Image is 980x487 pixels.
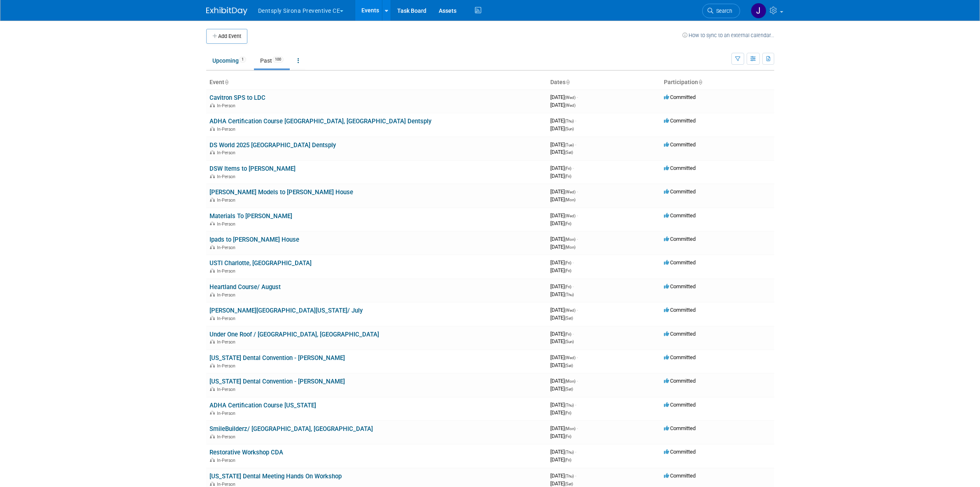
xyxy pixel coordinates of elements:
[210,141,336,149] a: DS World 2025 [GEOGRAPHIC_DATA] Dentsply
[210,221,215,226] img: In-Person Event
[217,221,238,227] span: In-Person
[217,268,238,274] span: In-Person
[550,267,571,273] span: [DATE]
[573,259,574,266] span: -
[577,236,578,242] span: -
[573,331,574,337] span: -
[565,426,575,431] span: (Mon)
[550,386,573,392] span: [DATE]
[664,331,696,337] span: Committed
[664,378,696,384] span: Committed
[565,268,571,273] span: (Fri)
[565,292,574,297] span: (Thu)
[210,387,215,391] img: In-Person Event
[550,473,576,479] span: [DATE]
[210,292,215,296] img: In-Person Event
[210,127,215,131] img: In-Person Event
[713,8,732,14] span: Search
[565,245,575,249] span: (Mon)
[565,95,575,100] span: (Wed)
[210,354,345,362] a: [US_STATE] Dental Convention - [PERSON_NAME]
[550,338,574,344] span: [DATE]
[210,402,316,409] a: ADHA Certification Course [US_STATE]
[664,94,696,100] span: Committed
[550,362,573,368] span: [DATE]
[217,127,238,132] span: In-Person
[210,449,283,456] a: Restorative Workshop CDA
[565,150,573,155] span: (Sat)
[550,188,578,195] span: [DATE]
[550,244,575,250] span: [DATE]
[664,165,696,171] span: Committed
[565,143,574,147] span: (Tue)
[702,4,740,18] a: Search
[217,458,238,463] span: In-Person
[664,473,696,479] span: Committed
[565,237,575,242] span: (Mon)
[217,103,238,108] span: In-Person
[217,482,238,487] span: In-Person
[210,339,215,343] img: In-Person Event
[664,354,696,360] span: Committed
[210,268,215,273] img: In-Person Event
[664,449,696,455] span: Committed
[664,425,696,431] span: Committed
[550,409,571,416] span: [DATE]
[577,188,578,195] span: -
[575,449,576,455] span: -
[565,119,574,123] span: (Thu)
[547,75,661,89] th: Dates
[577,94,578,100] span: -
[224,79,228,85] a: Sort by Event Name
[565,308,575,313] span: (Wed)
[217,339,238,345] span: In-Person
[210,363,215,367] img: In-Person Event
[565,316,573,320] span: (Sat)
[210,236,299,243] a: Ipads to [PERSON_NAME] House
[550,307,578,313] span: [DATE]
[210,198,215,202] img: In-Person Event
[565,190,575,194] span: (Wed)
[210,94,265,101] a: Cavitron SPS to LDC
[217,292,238,298] span: In-Person
[210,331,379,338] a: Under One Roof / [GEOGRAPHIC_DATA], [GEOGRAPHIC_DATA]
[565,221,571,226] span: (Fri)
[550,220,571,226] span: [DATE]
[550,141,576,148] span: [DATE]
[206,75,547,89] th: Event
[210,165,296,172] a: DSW Items to [PERSON_NAME]
[217,198,238,203] span: In-Person
[550,125,574,132] span: [DATE]
[217,245,238,250] span: In-Person
[217,316,238,321] span: In-Person
[210,425,373,433] a: SmileBuilderz/ [GEOGRAPHIC_DATA], [GEOGRAPHIC_DATA]
[550,118,576,124] span: [DATE]
[661,75,774,89] th: Participation
[210,434,215,438] img: In-Person Event
[565,214,575,218] span: (Wed)
[272,56,284,63] span: 100
[575,473,576,479] span: -
[550,315,573,321] span: [DATE]
[565,285,571,289] span: (Fri)
[217,411,238,416] span: In-Person
[550,212,578,219] span: [DATE]
[565,411,571,415] span: (Fri)
[664,188,696,195] span: Committed
[565,403,574,407] span: (Thu)
[577,307,578,313] span: -
[217,387,238,392] span: In-Person
[550,165,574,171] span: [DATE]
[210,188,353,196] a: [PERSON_NAME] Models to [PERSON_NAME] House
[550,449,576,455] span: [DATE]
[573,165,574,171] span: -
[210,482,215,486] img: In-Person Event
[550,433,571,439] span: [DATE]
[210,103,215,107] img: In-Person Event
[664,259,696,266] span: Committed
[210,458,215,462] img: In-Person Event
[565,482,573,486] span: (Sat)
[210,411,215,415] img: In-Person Event
[664,236,696,242] span: Committed
[210,378,345,385] a: [US_STATE] Dental Convention - [PERSON_NAME]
